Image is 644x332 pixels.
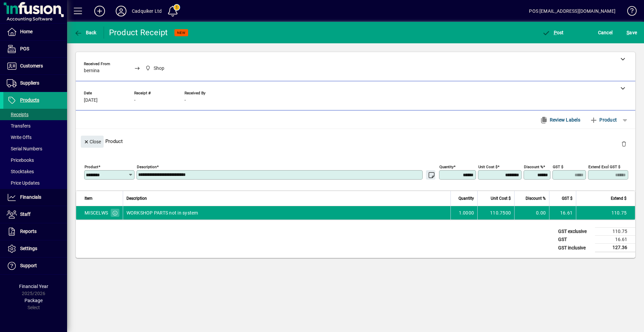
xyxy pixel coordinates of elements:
app-page-header-button: Close [79,138,105,144]
a: Receipts [3,109,67,120]
span: Price Updates [7,180,40,186]
span: - [184,98,186,103]
span: Settings [20,246,37,251]
span: Pricebooks [7,157,34,163]
a: Customers [3,58,67,75]
span: Product [590,114,617,125]
span: Discount % [526,195,546,202]
span: Shop [144,64,167,73]
button: Review Labels [537,114,583,126]
span: Home [20,29,33,34]
button: Delete [616,136,632,152]
span: POS [20,46,29,51]
app-page-header-button: Delete [616,141,632,147]
td: WORKSHOP PARTS not in system [123,206,451,220]
span: Stocktakes [7,169,34,174]
a: Settings [3,240,67,257]
span: bernina [84,68,100,74]
span: - [134,98,136,103]
td: GST [555,236,595,244]
span: ave [627,27,637,38]
div: Cadquiker Ltd [132,6,162,16]
span: NEW [177,31,185,35]
td: 110.75 [595,228,635,236]
span: Receipts [7,112,29,117]
span: Financial Year [19,284,48,289]
span: Unit Cost $ [491,195,511,202]
div: Product [76,129,635,153]
span: Back [74,30,97,35]
div: POS [EMAIL_ADDRESS][DOMAIN_NAME] [529,6,615,16]
td: 127.36 [595,244,635,252]
span: Suppliers [20,80,39,86]
span: Support [20,263,37,268]
a: Support [3,257,67,274]
td: 0.00 [514,206,549,220]
span: Reports [20,229,37,234]
a: Home [3,23,67,40]
a: Price Updates [3,177,67,189]
mat-label: GST $ [553,164,563,169]
span: S [627,30,629,35]
span: Financials [20,194,41,200]
button: Product [586,114,620,126]
td: 16.61 [549,206,576,220]
td: 16.61 [595,236,635,244]
td: 1.0000 [450,206,477,220]
a: Financials [3,189,67,206]
span: [DATE] [84,98,98,103]
mat-label: Unit Cost $ [478,164,497,169]
a: Knowledge Base [622,1,636,23]
a: Stocktakes [3,166,67,177]
a: POS [3,41,67,57]
button: Save [625,27,639,39]
a: Suppliers [3,75,67,92]
span: Quantity [459,195,474,202]
div: MISCELWS [85,209,108,216]
span: Products [20,97,39,103]
button: Back [72,27,98,39]
app-page-header-button: Back [67,27,104,39]
button: Profile [110,5,132,17]
span: 110.7500 [490,209,511,216]
span: Customers [20,63,43,68]
button: Post [540,27,566,39]
button: Cancel [596,27,614,39]
a: Serial Numbers [3,143,67,154]
span: Write Offs [7,135,32,140]
mat-label: Discount % [524,164,543,169]
mat-label: Quantity [439,164,453,169]
a: Pricebooks [3,154,67,166]
mat-label: Description [137,164,157,169]
td: GST inclusive [555,244,595,252]
span: P [554,30,557,35]
span: Item [85,195,93,202]
span: Package [24,298,43,303]
span: Shop [154,65,164,72]
span: GST $ [562,195,573,202]
button: Close [81,136,104,148]
div: Product Receipt [109,27,168,38]
button: Add [89,5,110,17]
td: GST exclusive [555,228,595,236]
a: Staff [3,206,67,223]
span: Close [84,136,101,147]
a: Reports [3,223,67,240]
a: Transfers [3,120,67,132]
span: Review Labels [540,114,580,125]
span: Description [126,195,147,202]
span: Extend $ [611,195,627,202]
span: Transfers [7,123,31,129]
span: Cancel [598,27,613,38]
span: Staff [20,211,31,217]
mat-label: Product [85,164,98,169]
mat-label: Extend excl GST $ [588,164,620,169]
span: ost [542,30,564,35]
span: Serial Numbers [7,146,42,151]
td: 110.75 [576,206,635,220]
a: Write Offs [3,132,67,143]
